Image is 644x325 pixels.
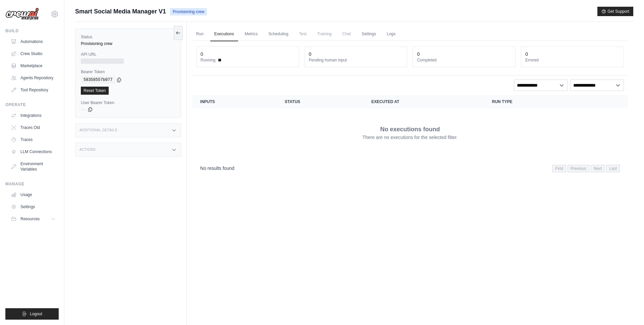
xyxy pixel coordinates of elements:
a: Environment Variables [8,158,59,175]
nav: Pagination [552,165,620,172]
th: Inputs [192,95,277,108]
div: 0 [201,51,203,57]
div: Manage [5,181,59,187]
a: Crew Studio [8,48,59,59]
a: Logs [383,27,399,41]
a: Agents Repository [8,73,59,83]
a: LLM Connections [8,146,59,157]
button: Logout [5,308,59,320]
div: 0 [417,51,420,57]
dt: Errored [525,57,620,63]
a: Tool Repository [8,85,59,95]
a: Marketplace [8,60,59,71]
div: 聊天小组件 [610,293,644,325]
dt: Pending human input [309,57,403,63]
p: No executions found [380,125,440,134]
span: Resources [20,216,40,222]
label: Status [81,34,175,40]
span: Previous [568,165,589,172]
span: Provisioning crew [170,8,207,15]
h3: Actions [79,148,96,152]
a: Executions [210,27,238,41]
label: Bearer Token [81,69,175,75]
a: Reset Token [81,87,109,95]
dt: Completed [417,57,511,63]
a: Run [192,27,208,41]
a: Integrations [8,110,59,121]
a: Traces [8,134,59,145]
a: Scheduling [264,27,292,41]
div: Provisioning crew [81,41,175,46]
th: Status [277,95,363,108]
label: User Bearer Token [81,100,175,105]
section: Crew executions table [192,95,628,177]
span: Chat is not available until the deployment is complete [338,27,355,41]
code: 58358557b077 [81,76,115,84]
a: Usage [8,189,59,200]
label: API URL [81,52,175,57]
span: Next [591,165,605,172]
nav: Pagination [192,159,628,177]
span: Running [201,57,216,63]
span: First [552,165,566,172]
div: 0 [525,51,528,57]
p: There are no executions for the selected filter. [362,134,458,141]
img: Logo [5,8,39,20]
a: Settings [358,27,380,41]
span: Smart Social Media Manager V1 [75,7,166,16]
a: Automations [8,36,59,47]
a: Metrics [241,27,262,41]
th: Run Type [484,95,584,108]
div: Operate [5,102,59,107]
span: Last [606,165,620,172]
a: Traces Old [8,122,59,133]
a: Settings [8,201,59,212]
button: Get Support [597,7,633,16]
h3: Additional Details [79,128,117,132]
span: Training is not available until the deployment is complete [313,27,336,41]
iframe: Chat Widget [610,293,644,325]
span: Logout [30,311,42,317]
p: No results found [200,165,234,172]
div: Build [5,28,59,34]
span: Test [295,27,311,41]
div: 0 [309,51,312,57]
th: Executed at [363,95,484,108]
button: Resources [8,214,59,224]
